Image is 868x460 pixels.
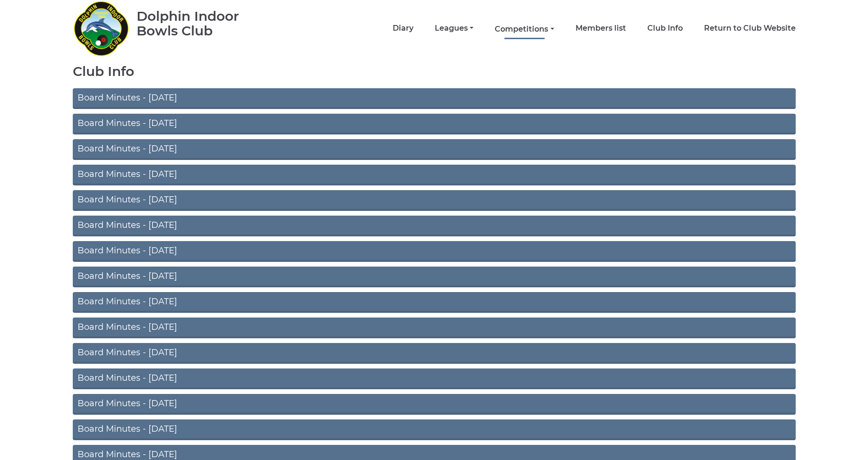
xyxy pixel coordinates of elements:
[73,343,796,364] a: Board Minutes - [DATE]
[73,292,796,313] a: Board Minutes - [DATE]
[137,9,269,38] div: Dolphin Indoor Bowls Club
[73,216,796,236] a: Board Minutes - [DATE]
[73,267,796,287] a: Board Minutes - [DATE]
[73,114,796,134] a: Board Minutes - [DATE]
[73,165,796,185] a: Board Minutes - [DATE]
[73,241,796,262] a: Board Minutes - [DATE]
[435,23,473,33] a: Leagues
[73,419,796,440] a: Board Minutes - [DATE]
[495,24,554,34] a: Competitions
[704,23,796,33] a: Return to Club Website
[73,64,796,79] h1: Club Info
[73,88,796,109] a: Board Minutes - [DATE]
[73,190,796,211] a: Board Minutes - [DATE]
[73,368,796,389] a: Board Minutes - [DATE]
[647,23,683,33] a: Club Info
[73,139,796,160] a: Board Minutes - [DATE]
[576,23,626,33] a: Members list
[393,23,413,33] a: Diary
[73,394,796,415] a: Board Minutes - [DATE]
[73,318,796,338] a: Board Minutes - [DATE]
